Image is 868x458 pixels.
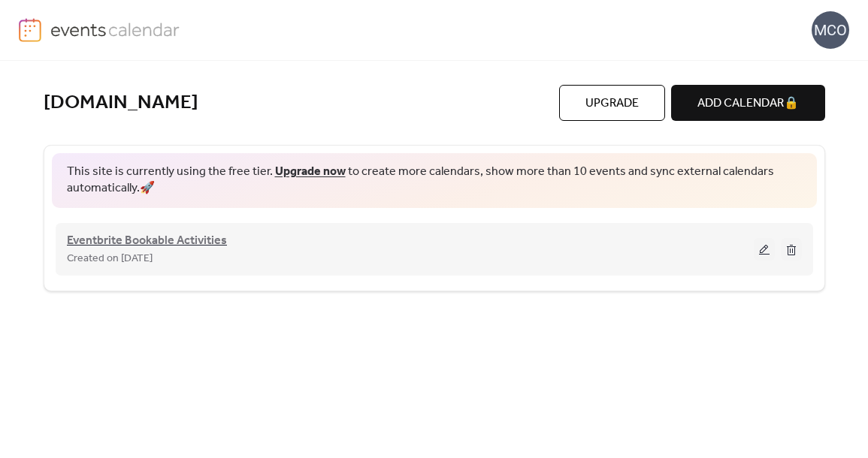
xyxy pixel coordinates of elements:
[812,11,849,49] div: MCO
[559,85,665,121] button: Upgrade
[67,232,227,250] span: Eventbrite Bookable Activities
[44,91,198,116] a: [DOMAIN_NAME]
[67,250,153,268] span: Created on [DATE]
[19,18,41,42] img: logo
[67,237,227,246] a: Eventbrite Bookable Activities
[50,18,180,41] img: logo-type
[585,95,639,113] span: Upgrade
[275,160,346,183] a: Upgrade now
[67,164,802,197] span: This site is currently using the free tier. to create more calendars, show more than 10 events an...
